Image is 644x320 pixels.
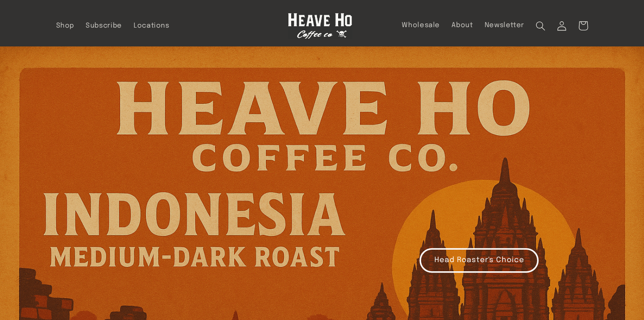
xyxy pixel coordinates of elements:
img: Heave Ho Coffee Co [288,13,352,39]
span: About [451,21,473,30]
a: Shop [50,16,80,36]
a: Locations [128,16,175,36]
span: Locations [134,22,170,30]
a: Subscribe [80,16,128,36]
a: Head Roaster's Choice [420,248,539,273]
span: Newsletter [485,21,524,30]
a: About [446,15,479,35]
summary: Search [530,15,551,36]
span: Subscribe [86,22,122,30]
a: Newsletter [479,15,530,35]
a: Wholesale [396,15,446,35]
span: Shop [56,22,75,30]
span: Wholesale [402,21,440,30]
